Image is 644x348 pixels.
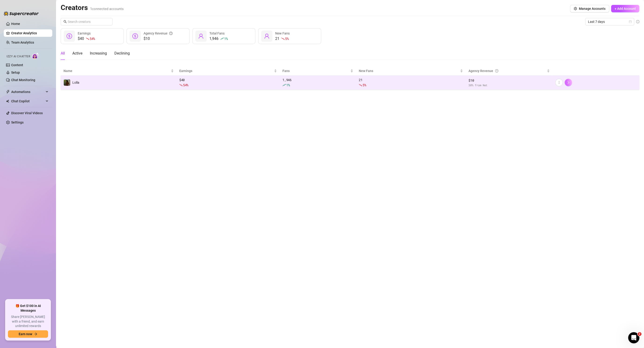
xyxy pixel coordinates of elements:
span: 5 % [362,83,366,87]
span: fall [86,37,89,40]
th: Name [61,66,176,76]
span: user [198,33,204,39]
input: Search creators [68,19,106,24]
span: $ 10 [468,78,550,83]
a: Setup [11,71,20,74]
span: Automations [11,88,44,96]
div: All [61,51,65,56]
a: Content [11,63,23,67]
span: $10 [144,36,172,41]
span: 30 % from Net [468,83,550,87]
span: Izzy AI Chatter [7,54,30,59]
button: right [565,79,572,86]
a: Settings [11,121,24,124]
span: 1 % [224,36,228,41]
img: Lolla [64,79,70,86]
a: Team Analytics [11,41,34,44]
span: question-circle [495,68,498,73]
div: Agency Revenue [468,68,546,73]
span: 5 % [285,36,289,41]
button: + Add Account [611,5,639,12]
span: info-circle [636,20,639,23]
img: logo-BBDzfeDw.svg [4,11,39,16]
div: $40 [78,36,95,41]
span: New Fans [275,31,290,35]
a: Home [11,22,20,26]
span: arrow-right [34,332,37,336]
span: Earnings [179,68,273,73]
span: user [264,33,270,39]
button: Manage Accounts [570,5,609,12]
span: Earnings [78,31,91,35]
img: AI Chatter [32,52,39,59]
div: 21 [275,36,290,41]
span: 1 connected accounts [90,7,124,11]
div: Agency Revenue [144,31,172,36]
th: New Fans [356,66,466,76]
span: right [567,81,570,84]
span: rise [282,83,286,87]
div: Declining [114,51,130,56]
span: thunderbolt [6,90,10,94]
span: New Fans [359,68,459,73]
div: 1,946 [209,36,228,41]
span: dollar-circle [132,33,138,39]
span: 54 % [183,83,188,87]
div: Increasing [90,51,107,56]
a: Discover Viral Videos [11,111,43,115]
div: 21 [359,77,463,88]
span: fall [179,83,183,87]
div: 1,946 [282,77,353,88]
span: Manage Accounts [579,7,605,10]
span: Name [63,68,170,73]
span: 54 % [90,36,95,41]
span: Total Fans [209,31,225,35]
span: 1 % [286,83,290,87]
span: dollar-circle [67,33,72,39]
span: Last 7 days [588,18,631,25]
a: Creator Analytics [11,29,49,37]
span: calendar [629,20,632,23]
th: Earnings [176,66,280,76]
span: question-circle [169,31,172,36]
a: Chat Monitoring [11,78,35,82]
span: Earn now [19,332,32,336]
h2: Creators [61,3,124,12]
span: Share [PERSON_NAME] with a friend, and earn unlimited rewards [8,315,48,328]
span: 2 [638,332,641,336]
span: Chat Copilot [11,97,44,105]
img: Chat Copilot [6,100,9,103]
span: + Add Account [615,7,636,10]
span: fall [359,83,362,87]
span: more [557,81,561,84]
span: Fans [282,68,349,73]
span: 🎁 Get $100 in AI Messages [8,304,48,313]
div: $ 40 [179,77,277,88]
div: Active [72,51,82,56]
span: fall [281,37,285,40]
span: setting [574,7,577,10]
button: Earn nowarrow-right [8,330,48,338]
span: Lolla [72,81,79,84]
span: search [63,20,67,23]
th: Fans [280,66,356,76]
iframe: Intercom live chat [628,332,639,343]
span: rise [220,37,224,40]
